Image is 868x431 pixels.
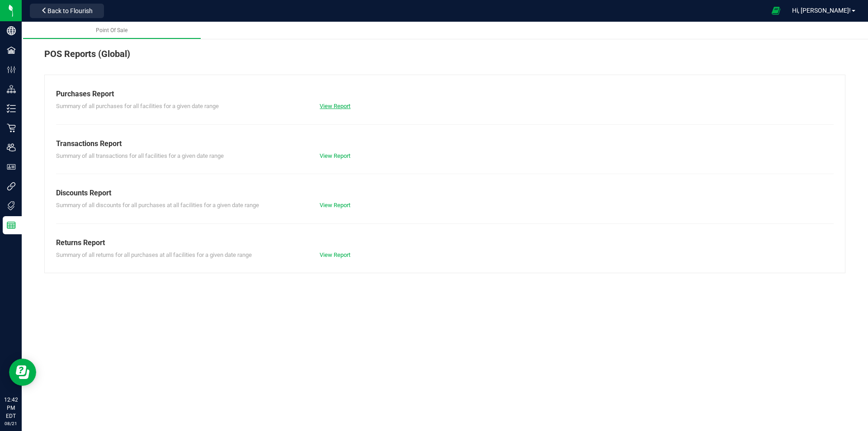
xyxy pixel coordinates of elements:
[792,7,851,14] span: Hi, [PERSON_NAME]!
[56,251,252,258] span: Summary of all returns for all purchases at all facilities for a given date range
[320,202,350,208] a: View Report
[4,420,18,427] p: 08/21
[47,7,93,14] span: Back to Flourish
[56,139,122,148] span: Transactions Report
[7,143,16,152] inline-svg: Users
[7,85,16,94] inline-svg: Distribution
[96,27,127,33] span: Point Of Sale
[7,104,16,113] inline-svg: Inventory
[30,4,104,18] button: Back to Flourish
[56,90,114,98] span: Purchases Report
[320,152,350,159] a: View Report
[766,2,786,19] span: Open Ecommerce Menu
[7,182,16,191] inline-svg: Integrations
[56,238,105,247] span: Returns Report
[7,26,16,35] inline-svg: Company
[56,152,224,159] span: Summary of all transactions for all facilities for a given date range
[7,65,16,74] inline-svg: Configuration
[7,123,16,133] inline-svg: Retail
[44,48,130,59] span: POS Reports (Global)
[4,396,18,420] p: 12:42 PM EDT
[56,103,219,109] span: Summary of all purchases for all facilities for a given date range
[56,202,259,208] span: Summary of all discounts for all purchases at all facilities for a given date range
[7,46,16,55] inline-svg: Facilities
[56,189,111,197] span: Discounts Report
[9,359,36,386] iframe: Resource center
[7,221,16,230] inline-svg: Reports
[7,162,16,171] inline-svg: User Roles
[320,251,350,258] a: View Report
[320,103,350,109] a: View Report
[7,201,16,210] inline-svg: Tags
